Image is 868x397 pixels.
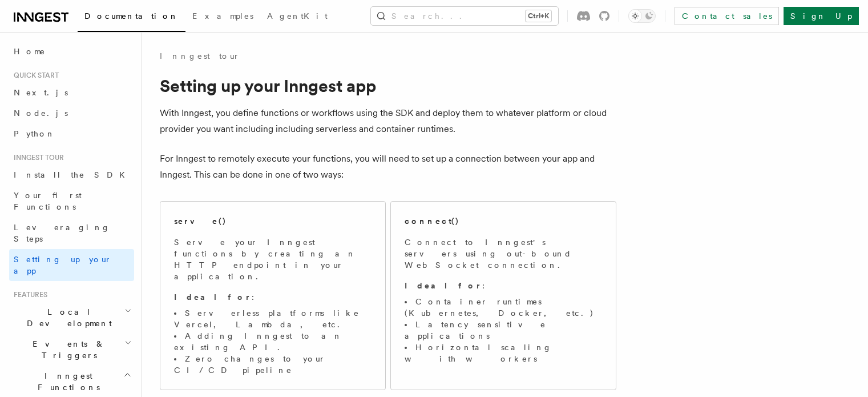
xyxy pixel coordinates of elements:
h1: Setting up your Inngest app [160,75,616,96]
button: Search...Ctrl+K [371,7,558,25]
span: Setting up your app [14,255,112,275]
span: Examples [192,11,253,21]
li: Serverless platforms like Vercel, Lambda, etc. [174,307,372,330]
a: Documentation [78,3,185,32]
span: Events & Triggers [9,338,124,361]
a: Leveraging Steps [9,217,134,249]
a: Python [9,123,134,144]
p: : [174,291,372,303]
a: Home [9,41,134,62]
span: Home [14,46,46,57]
span: Install the SDK [14,170,132,179]
a: Contact sales [675,7,779,25]
a: Examples [185,3,260,31]
button: Toggle dark mode [628,9,656,23]
li: Container runtimes (Kubernetes, Docker, etc.) [405,296,602,319]
a: Next.js [9,82,134,103]
a: Sign Up [784,7,859,25]
span: Quick start [9,71,59,80]
span: Next.js [14,88,68,97]
h2: serve() [174,215,227,227]
p: Connect to Inngest's servers using out-bound WebSocket connection. [405,236,602,271]
a: Setting up your app [9,249,134,281]
li: Adding Inngest to an existing API. [174,330,372,353]
span: AgentKit [267,11,328,21]
span: Inngest Functions [9,370,123,393]
strong: Ideal for [405,281,482,290]
p: With Inngest, you define functions or workflows using the SDK and deploy them to whatever platfor... [160,105,616,137]
a: Install the SDK [9,165,134,185]
span: Inngest tour [9,153,64,162]
span: Node.js [14,109,68,118]
span: Documentation [84,11,179,21]
p: : [405,280,602,291]
button: Local Development [9,302,134,334]
li: Latency sensitive applications [405,319,602,342]
a: AgentKit [260,3,334,31]
button: Events & Triggers [9,334,134,366]
span: Leveraging Steps [14,223,110,243]
a: connect()Connect to Inngest's servers using out-bound WebSocket connection.Ideal for:Container ru... [390,201,616,390]
span: Local Development [9,306,124,329]
a: Node.js [9,103,134,123]
span: Features [9,290,47,299]
p: For Inngest to remotely execute your functions, you will need to set up a connection between your... [160,151,616,183]
h2: connect() [405,215,459,227]
span: Python [14,129,55,138]
a: Inngest tour [160,50,240,62]
span: Your first Functions [14,191,82,211]
li: Horizontal scaling with workers [405,342,602,364]
a: serve()Serve your Inngest functions by creating an HTTP endpoint in your application.Ideal for:Se... [160,201,386,390]
kbd: Ctrl+K [526,10,551,22]
strong: Ideal for [174,292,252,302]
a: Your first Functions [9,185,134,217]
p: Serve your Inngest functions by creating an HTTP endpoint in your application. [174,236,372,282]
li: Zero changes to your CI/CD pipeline [174,353,372,376]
